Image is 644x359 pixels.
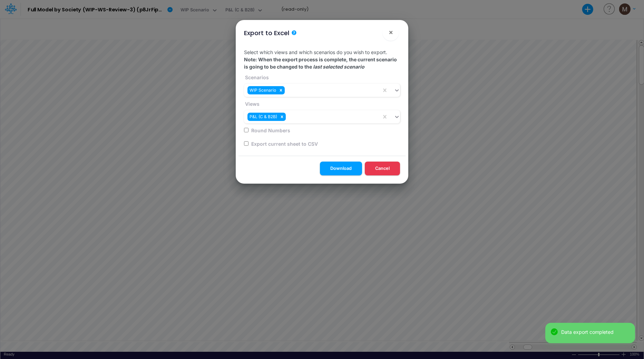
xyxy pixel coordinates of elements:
button: Cancel [365,162,400,175]
label: Export current sheet to CSV [250,140,318,147]
div: Select which views and which scenarios do you wish to export. [238,43,406,156]
div: Export to Excel [244,28,289,38]
em: last selected scenario [313,64,364,70]
strong: Note: When the export process is complete, the current scenario is going to be changed to the [244,57,397,70]
span: × [389,28,393,36]
button: Close [382,24,399,41]
label: Round Numbers [250,127,290,134]
button: Download [320,162,362,175]
div: WIP Scenario [247,86,277,94]
div: P&L (C & B2B) [247,113,278,121]
label: Scenarios [244,74,269,81]
label: Views [244,100,260,107]
div: Data export completed [561,328,630,336]
div: Tooltip anchor [291,30,297,36]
